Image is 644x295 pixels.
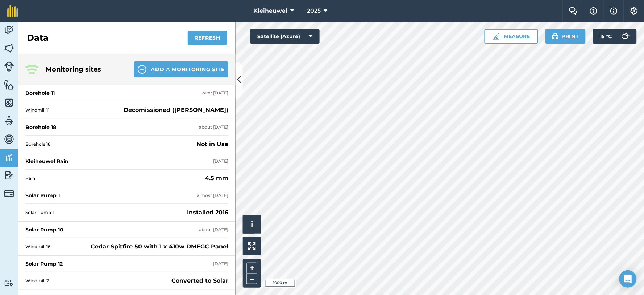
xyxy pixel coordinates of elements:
[618,29,632,44] img: svg+xml;base64,PD94bWwgdmVyc2lvbj0iMS4wIiBlbmNvZGluZz0idXRmLTgiPz4KPCEtLSBHZW5lcmF0b3I6IEFkb2JlIE...
[25,107,121,113] span: Windmill 11
[213,261,228,267] div: [DATE]
[619,270,637,288] div: Open Intercom Messenger
[205,174,228,183] strong: 4.5 mm
[25,260,63,267] div: Solar Pump 12
[251,220,253,229] span: i
[25,158,68,165] div: Kleiheuwel Rain
[202,90,228,96] div: over [DATE]
[4,61,14,72] img: svg+xml;base64,PD94bWwgdmVyc2lvbj0iMS4wIiBlbmNvZGluZz0idXRmLTgiPz4KPCEtLSBHZW5lcmF0b3I6IEFkb2JlIE...
[493,33,500,40] img: Ruler icon
[569,7,578,15] img: Two speech bubbles overlapping with the left bubble in the forefront
[4,116,14,126] img: svg+xml;base64,PD94bWwgdmVyc2lvbj0iMS4wIiBlbmNvZGluZz0idXRmLTgiPz4KPCEtLSBHZW5lcmF0b3I6IEFkb2JlIE...
[4,170,14,181] img: svg+xml;base64,PD94bWwgdmVyc2lvbj0iMS4wIiBlbmNvZGluZz0idXRmLTgiPz4KPCEtLSBHZW5lcmF0b3I6IEFkb2JlIE...
[187,208,228,217] strong: Installed 2016
[138,65,146,74] img: svg+xml;base64,PHN2ZyB4bWxucz0iaHR0cDovL3d3dy53My5vcmcvMjAwMC9zdmciIHdpZHRoPSIxNCIgaGVpZ2h0PSIyNC...
[4,189,14,199] img: svg+xml;base64,PD94bWwgdmVyc2lvbj0iMS4wIiBlbmNvZGluZz0idXRmLTgiPz4KPCEtLSBHZW5lcmF0b3I6IEFkb2JlIE...
[4,97,14,108] img: svg+xml;base64,PHN2ZyB4bWxucz0iaHR0cDovL3d3dy53My5vcmcvMjAwMC9zdmciIHdpZHRoPSI1NiIgaGVpZ2h0PSI2MC...
[46,64,122,74] h4: Monitoring sites
[246,274,257,284] button: –
[7,5,18,17] img: fieldmargin Logo
[18,222,236,256] a: Solar Pump 10about [DATE]Windmill 16Cedar Spitfire 50 with 1 x 410w DMEGC Panel
[4,280,14,287] img: svg+xml;base64,PD94bWwgdmVyc2lvbj0iMS4wIiBlbmNvZGluZz0idXRmLTgiPz4KPCEtLSBHZW5lcmF0b3I6IEFkb2JlIE...
[250,29,320,44] button: Satellite (Azure)
[4,134,14,145] img: svg+xml;base64,PD94bWwgdmVyc2lvbj0iMS4wIiBlbmNvZGluZz0idXRmLTgiPz4KPCEtLSBHZW5lcmF0b3I6IEFkb2JlIE...
[25,175,202,181] span: Rain
[4,152,14,163] img: svg+xml;base64,PD94bWwgdmVyc2lvbj0iMS4wIiBlbmNvZGluZz0idXRmLTgiPz4KPCEtLSBHZW5lcmF0b3I6IEFkb2JlIE...
[25,89,55,97] div: Borehole 11
[4,43,14,54] img: svg+xml;base64,PHN2ZyB4bWxucz0iaHR0cDovL3d3dy53My5vcmcvMjAwMC9zdmciIHdpZHRoPSI1NiIgaGVpZ2h0PSI2MC...
[25,210,184,215] span: Solar Pump 1
[25,244,88,250] span: Windmill 16
[630,7,639,15] img: A cog icon
[4,79,14,90] img: svg+xml;base64,PHN2ZyB4bWxucz0iaHR0cDovL3d3dy53My5vcmcvMjAwMC9zdmciIHdpZHRoPSI1NiIgaGVpZ2h0PSI2MC...
[246,263,257,274] button: +
[307,7,321,15] span: 2025
[248,242,256,250] img: Four arrows, one pointing top left, one top right, one bottom right and the last bottom left
[600,29,612,44] span: 15 ° C
[134,61,228,77] button: Add a Monitoring Site
[197,193,228,198] div: almost [DATE]
[171,276,228,285] strong: Converted to Solar
[589,7,598,15] img: A question mark icon
[25,65,38,74] img: Three radiating wave signals
[188,31,227,45] button: Refresh
[18,256,236,290] a: Solar Pump 12[DATE]Windmill 2Converted to Solar
[25,124,56,131] div: Borehole 18
[25,226,63,233] div: Solar Pump 10
[18,85,236,119] a: Borehole 11over [DATE]Windmill 11Decomissioned ([PERSON_NAME])
[610,7,618,15] img: svg+xml;base64,PHN2ZyB4bWxucz0iaHR0cDovL3d3dy53My5vcmcvMjAwMC9zdmciIHdpZHRoPSIxNyIgaGVpZ2h0PSIxNy...
[4,25,14,36] img: svg+xml;base64,PD94bWwgdmVyc2lvbj0iMS4wIiBlbmNvZGluZz0idXRmLTgiPz4KPCEtLSBHZW5lcmF0b3I6IEFkb2JlIE...
[552,32,559,41] img: svg+xml;base64,PHN2ZyB4bWxucz0iaHR0cDovL3d3dy53My5vcmcvMjAwMC9zdmciIHdpZHRoPSIxOSIgaGVpZ2h0PSIyNC...
[18,153,236,187] a: Kleiheuwel Rain[DATE]Rain4.5 mm
[25,192,60,199] div: Solar Pump 1
[213,158,228,164] div: [DATE]
[18,187,236,222] a: Solar Pump 1almost [DATE]Solar Pump 1Installed 2016
[91,242,228,251] strong: Cedar Spitfire 50 with 1 x 410w DMEGC Panel
[27,32,49,44] h2: Data
[25,141,194,147] span: Borehole 18
[18,119,236,153] a: Borehole 18about [DATE]Borehole 18Not in Use
[25,278,169,284] span: Windmill 2
[124,106,228,114] strong: Decomissioned ([PERSON_NAME])
[545,29,586,44] button: Print
[485,29,538,44] button: Measure
[253,7,287,15] span: Kleiheuwel
[196,140,228,149] strong: Not in Use
[199,227,228,233] div: about [DATE]
[243,215,261,234] button: i
[199,124,228,130] div: about [DATE]
[593,29,637,44] button: 15 °C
